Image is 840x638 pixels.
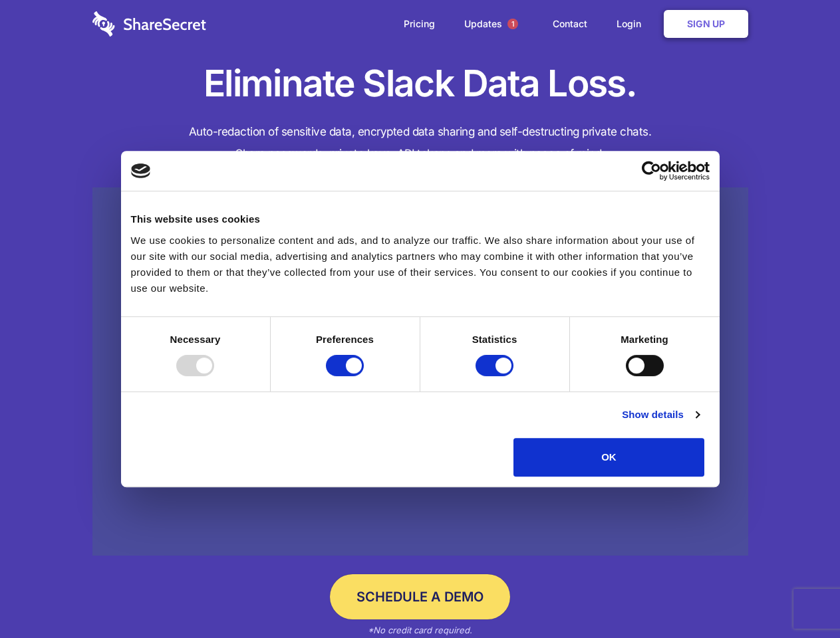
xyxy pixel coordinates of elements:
a: Login [603,3,661,45]
div: This website uses cookies [131,211,710,227]
strong: Statistics [472,334,517,345]
a: Sign Up [664,10,748,38]
strong: Necessary [170,334,221,345]
img: logo [131,163,151,178]
h1: Eliminate Slack Data Loss. [92,60,748,108]
a: Show details [622,407,699,423]
a: Schedule a Demo [330,574,510,619]
strong: Marketing [621,334,668,345]
a: Usercentrics Cookiebot - opens in a new window [593,161,710,181]
img: logo-wordmark-white-trans-d4663122ce5f474addd5e946df7df03e33cb6a1c49d2221995e7729f52c070b2.svg [92,11,206,37]
a: Wistia video thumbnail [92,187,748,556]
span: 1 [507,19,518,29]
div: We use cookies to personalize content and ads, and to analyze our traffic. We also share informat... [131,233,710,296]
a: Pricing [390,3,448,45]
h4: Auto-redaction of sensitive data, encrypted data sharing and self-destructing private chats. Shar... [92,121,748,165]
strong: Preferences [316,334,374,345]
button: OK [513,438,704,477]
a: Contact [539,3,601,45]
em: *No credit card required. [368,625,472,635]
